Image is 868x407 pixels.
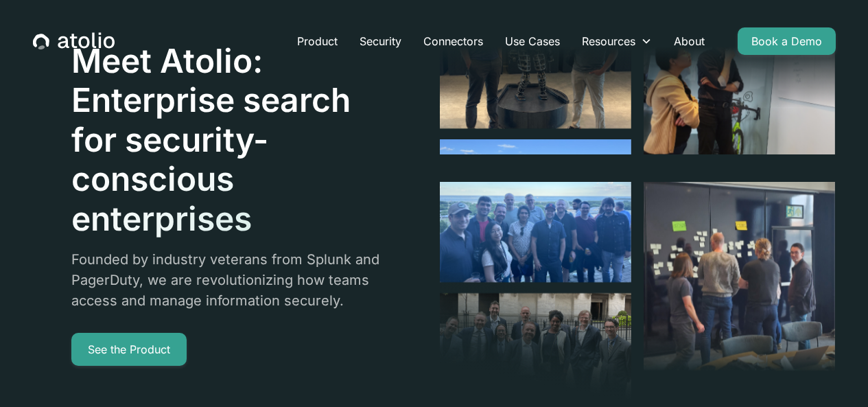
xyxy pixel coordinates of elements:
[738,27,836,55] a: Book a Demo
[494,27,571,55] a: Use Cases
[71,41,392,239] h1: Meet Atolio: Enterprise search for security-conscious enterprises
[286,27,349,55] a: Product
[33,32,115,50] a: home
[582,33,635,49] div: Resources
[644,167,835,371] img: image
[571,27,663,55] div: Resources
[412,27,494,55] a: Connectors
[71,249,392,311] p: Founded by industry veterans from Splunk and PagerDuty, we are revolutionizing how teams access a...
[349,27,412,55] a: Security
[71,333,187,366] a: See the Product
[663,27,716,55] a: About
[440,140,631,282] img: image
